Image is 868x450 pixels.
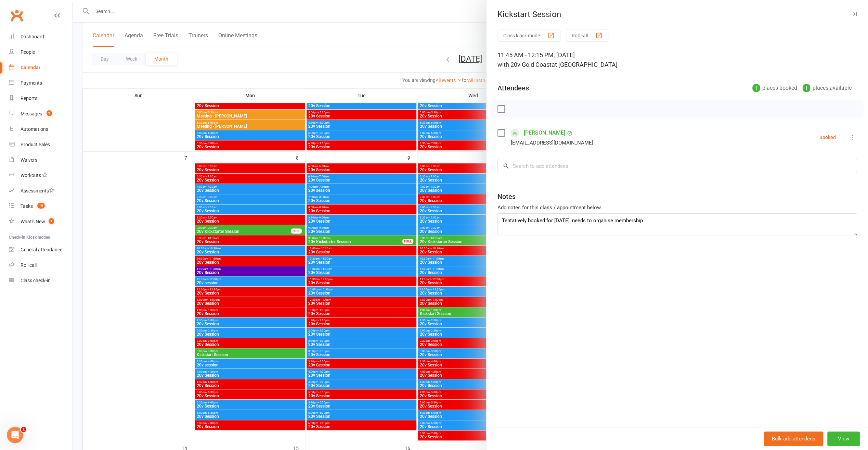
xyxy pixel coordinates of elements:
[9,29,72,45] a: Dashboard
[566,29,608,42] button: Roll call
[9,168,72,183] a: Workouts
[21,203,33,209] div: Tasks
[21,157,37,163] div: Waivers
[9,45,72,60] a: People
[21,278,51,283] div: Class check-in
[21,247,62,252] div: General attendance
[819,135,836,140] div: Booked
[21,49,35,55] div: People
[803,83,852,93] div: places available
[21,173,41,178] div: Workouts
[9,60,72,75] a: Calendar
[552,61,618,68] span: at [GEOGRAPHIC_DATA]
[21,34,44,39] div: Dashboard
[9,199,72,214] a: Tasks 19
[21,126,48,132] div: Automations
[21,111,42,116] div: Messages
[9,183,72,199] a: Assessments
[524,127,565,138] a: [PERSON_NAME]
[37,203,45,209] span: 19
[47,110,52,116] span: 2
[9,242,72,258] a: General attendance kiosk mode
[511,138,593,147] div: [EMAIL_ADDRESS][DOMAIN_NAME]
[21,188,54,193] div: Assessments
[764,432,823,446] button: Bulk add attendees
[9,106,72,122] a: Messages 2
[9,273,72,288] a: Class kiosk mode
[21,219,45,224] div: What's New
[21,262,37,268] div: Roll call
[21,96,37,101] div: Reports
[752,83,797,93] div: places booked
[7,427,23,443] iframe: Intercom live chat
[827,432,860,446] button: View
[752,84,760,92] div: 1
[9,258,72,273] a: Roll call
[497,50,857,70] div: 11:45 AM - 12:15 PM, [DATE]
[8,7,25,24] a: Clubworx
[497,159,857,173] input: Search to add attendees
[9,122,72,137] a: Automations
[21,65,40,70] div: Calendar
[497,203,857,212] div: Add notes for this class / appointment below
[497,83,529,93] div: Attendees
[487,10,868,19] div: Kickstart Session
[497,192,516,201] div: Notes
[9,152,72,168] a: Waivers
[9,137,72,152] a: Product Sales
[21,427,26,432] span: 1
[497,29,560,42] button: Class kiosk mode
[9,214,72,229] a: What's New1
[9,75,72,91] a: Payments
[497,61,552,68] span: with 20v Gold Coast
[21,142,50,147] div: Product Sales
[9,91,72,106] a: Reports
[21,80,42,86] div: Payments
[803,84,810,92] div: 1
[49,218,54,224] span: 1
